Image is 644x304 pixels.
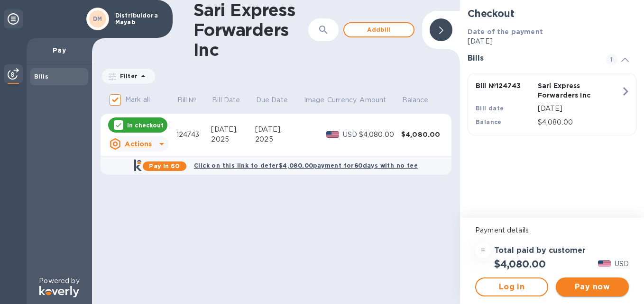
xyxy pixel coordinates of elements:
span: Add bill [352,24,406,36]
p: USD [343,130,359,140]
img: USD [326,131,339,138]
button: Addbill [343,22,414,37]
img: Logo [39,286,79,297]
div: 124743 [176,130,211,140]
h3: Total paid by customer [494,246,586,255]
button: Bill №124743Sari Express Forwarders IncBill date[DATE]Balance$4,080.00 [468,73,636,135]
b: Balance [476,118,502,125]
span: Bill Date [212,95,252,105]
p: Amount [359,95,386,105]
span: 1 [606,54,617,65]
p: Sari Express Forwarders Inc [538,81,596,100]
p: Mark all [125,95,150,105]
p: Powered by [39,276,79,286]
p: Balance [402,95,429,105]
p: Distribuidora Mayab [115,12,163,26]
b: Bills [34,73,48,80]
p: Bill № [177,95,197,105]
p: Bill № 124743 [476,81,534,90]
p: Bill Date [212,95,240,105]
h2: $4,080.00 [494,258,545,270]
img: USD [598,260,611,267]
h3: Bills [468,54,595,63]
p: Pay [34,45,84,55]
div: $4,080.00 [401,130,443,139]
p: Filter [116,72,138,80]
p: Currency [327,95,357,105]
div: 2025 [255,134,303,144]
b: Pay in 60 [149,162,180,170]
b: Click on this link to defer $4,080.00 payment for 60 days with no fee [194,162,418,169]
span: Due Date [256,95,300,105]
p: Due Date [256,95,288,105]
div: = [475,243,490,258]
div: [DATE], [211,125,255,134]
p: USD [615,259,629,269]
b: DM [93,15,102,22]
p: [DATE] [538,104,621,114]
span: Pay now [563,281,621,293]
h2: Checkout [468,8,636,19]
p: $4,080.00 [538,117,621,127]
div: [DATE], [255,125,303,134]
b: Date of the payment [468,28,543,36]
p: Payment details [475,225,629,235]
u: Actions [125,140,152,148]
p: [DATE] [468,36,636,46]
p: In checkout [127,121,164,129]
p: Image [304,95,325,105]
div: $4,080.00 [359,130,401,140]
b: Bill date [476,105,504,112]
span: Amount [359,95,398,105]
span: Bill № [177,95,209,105]
span: Balance [402,95,441,105]
button: Log in [475,277,548,296]
span: Log in [484,281,540,293]
button: Pay now [556,277,629,296]
div: 2025 [211,134,255,144]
